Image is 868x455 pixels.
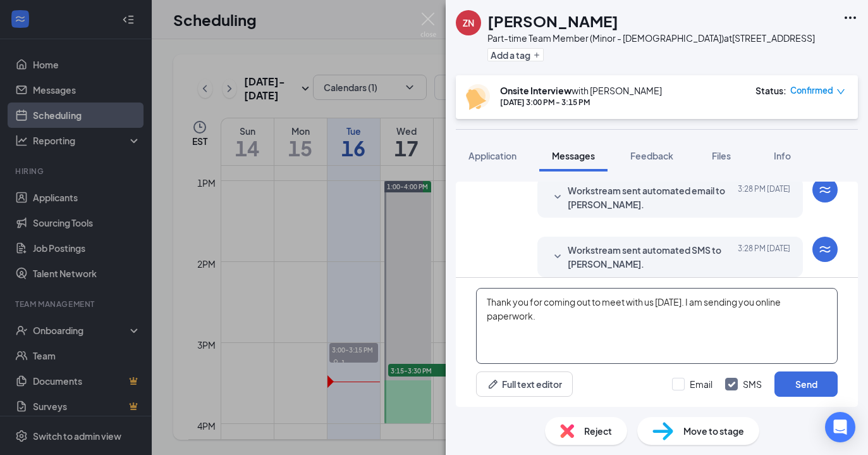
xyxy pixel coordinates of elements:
[738,184,790,211] span: [DATE] 3:28 PM
[533,51,541,59] svg: Plus
[738,243,790,271] span: [DATE] 3:28 PM
[487,48,544,61] button: PlusAdd a tag
[487,378,499,390] svg: Pen
[825,412,855,442] div: Open Intercom Messenger
[476,371,573,397] button: Full text editorPen
[774,371,838,397] button: Send
[476,288,838,364] textarea: Thank you for coming out to meet with us [DATE]. I am sending you online paperwork.
[500,97,662,108] div: [DATE] 3:00 PM - 3:15 PM
[774,150,791,161] span: Info
[755,84,786,97] div: Status :
[817,182,833,197] svg: WorkstreamLogo
[500,85,572,96] b: Onsite Interview
[683,424,744,438] span: Move to stage
[568,184,733,211] span: Workstream sent automated email to [PERSON_NAME].
[790,84,833,97] span: Confirmed
[568,243,733,271] span: Workstream sent automated SMS to [PERSON_NAME].
[500,84,662,97] div: with [PERSON_NAME]
[836,87,845,96] span: down
[817,242,833,257] svg: WorkstreamLogo
[550,190,565,205] svg: SmallChevronDown
[463,16,474,29] div: ZN
[487,32,815,44] div: Part-time Team Member (Minor - [DEMOGRAPHIC_DATA]) at [STREET_ADDRESS]
[630,150,673,161] span: Feedback
[584,424,612,438] span: Reject
[712,150,731,161] span: Files
[487,10,618,32] h1: [PERSON_NAME]
[552,150,595,161] span: Messages
[550,249,565,265] svg: SmallChevronDown
[843,10,858,25] svg: Ellipses
[468,150,517,161] span: Application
